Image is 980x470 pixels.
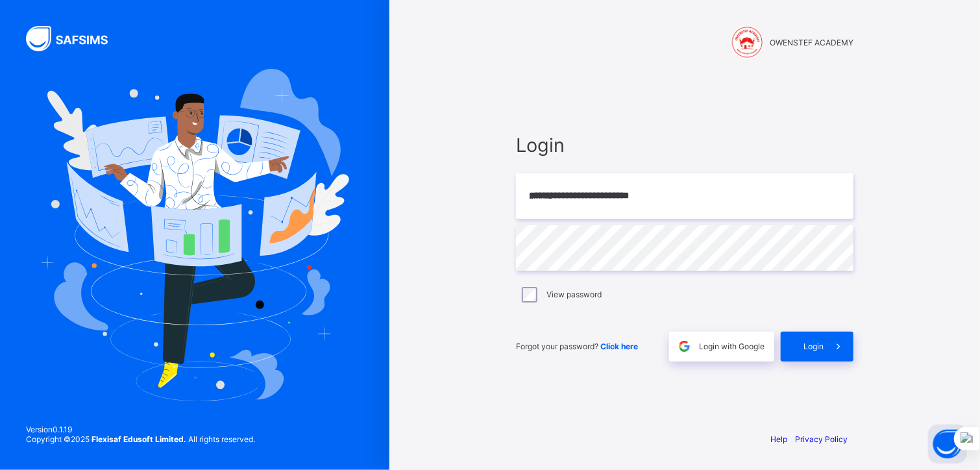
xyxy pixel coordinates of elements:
[795,434,848,444] a: Privacy Policy
[546,290,602,299] label: View password
[677,339,692,354] img: google.396cfc9801f0270233282035f929180a.svg
[92,434,186,444] strong: Flexisaf Edusoft Limited.
[516,341,638,351] span: Forgot your password?
[699,341,765,351] span: Login with Google
[40,69,349,401] img: Hero Image
[770,38,853,47] span: OWENSTEF ACADEMY
[26,26,123,51] img: SAFSIMS Logo
[516,134,853,156] span: Login
[600,341,638,351] a: Click here
[928,425,967,464] button: Open asap
[26,425,255,434] span: Version 0.1.19
[803,341,824,351] span: Login
[26,434,255,444] span: Copyright © 2025 All rights reserved.
[770,434,787,444] a: Help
